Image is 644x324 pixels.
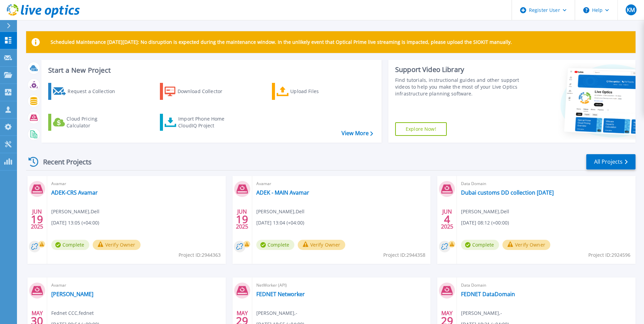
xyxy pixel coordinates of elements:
[51,240,89,250] span: Complete
[383,251,425,259] span: Project ID: 2944358
[236,216,248,222] span: 19
[461,240,499,250] span: Complete
[236,207,249,232] div: JUN 2025
[48,114,124,131] a: Cloud Pricing Calculator
[68,85,122,98] div: Request a Collection
[272,83,348,100] a: Upload Files
[51,309,94,317] span: Fednet CCC , fednet
[93,240,141,250] button: Verify Owner
[256,208,305,215] span: [PERSON_NAME] , Dell
[256,291,305,298] a: FEDNET Networker
[256,309,297,317] span: [PERSON_NAME] , -
[51,282,222,289] span: Avamar
[51,219,99,227] span: [DATE] 13:05 (+04:00)
[298,240,346,250] button: Verify Owner
[290,85,345,98] div: Upload Files
[51,180,222,187] span: Avamar
[461,291,515,298] a: FEDNET DataDomain
[179,251,221,259] span: Project ID: 2944363
[67,115,121,129] div: Cloud Pricing Calculator
[588,251,630,259] span: Project ID: 2924596
[461,189,554,196] a: Dubai customs DD collection [DATE]
[256,219,304,227] span: [DATE] 13:04 (+04:00)
[256,240,294,250] span: Complete
[395,122,447,136] a: Explore Now!
[178,85,232,98] div: Download Collector
[31,216,43,222] span: 19
[51,208,99,215] span: [PERSON_NAME] , Dell
[256,189,309,196] a: ADEK - MAIN Avamar
[441,318,453,324] span: 29
[160,83,236,100] a: Download Collector
[395,65,521,74] div: Support Video Library
[461,180,631,187] span: Data Domain
[51,39,512,45] p: Scheduled Maintenance [DATE][DATE]: No disruption is expected during the maintenance window. In t...
[444,216,450,222] span: 4
[236,318,248,324] span: 29
[256,282,427,289] span: NetWorker (API)
[256,180,427,187] span: Avamar
[26,154,101,170] div: Recent Projects
[178,115,231,129] div: Import Phone Home CloudIQ Project
[342,130,373,137] a: View More
[461,309,502,317] span: [PERSON_NAME] , -
[461,219,509,227] span: [DATE] 08:12 (+00:00)
[48,83,124,100] a: Request a Collection
[627,7,635,13] span: KM
[31,318,43,324] span: 30
[31,207,43,232] div: JUN 2025
[461,208,509,215] span: [PERSON_NAME] , Dell
[48,67,373,74] h3: Start a New Project
[51,189,98,196] a: ADEK-CRS Avamar
[395,77,521,97] div: Find tutorials, instructional guides and other support videos to help you make the most of your L...
[502,240,550,250] button: Verify Owner
[51,291,93,298] a: [PERSON_NAME]
[586,154,636,169] a: All Projects
[441,207,454,232] div: JUN 2025
[461,282,631,289] span: Data Domain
